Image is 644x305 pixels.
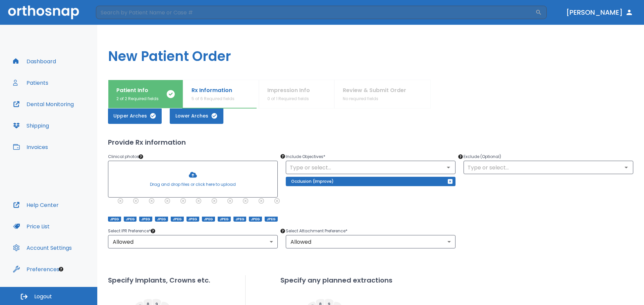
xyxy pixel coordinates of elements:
span: JPEG [186,217,200,222]
input: Type or select... [288,163,453,172]
input: Search by Patient Name or Case # [96,6,535,19]
div: Tooltip anchor [458,154,464,160]
p: Exclude (Optional) [464,153,633,161]
button: Lower Arches [170,108,223,124]
span: Lower Arches [176,112,217,120]
div: Allowed [286,235,455,248]
span: JPEG [155,217,168,222]
span: JPEG [233,217,247,222]
h2: Provide Rx information [108,137,633,147]
button: Dashboard [9,53,60,69]
h1: New Patient Order [97,25,644,80]
div: Allowed [108,235,278,248]
button: Account Settings [9,240,76,256]
div: Tooltip anchor [58,266,64,272]
span: JPEG [139,217,152,222]
span: JPEG [124,217,137,222]
p: Select IPR Preference * [108,227,278,235]
p: Select Attachment Preference * [286,227,455,235]
p: Clinical photos * [108,153,278,161]
div: Tooltip anchor [280,153,286,159]
span: Logout [34,293,52,300]
div: Tooltip anchor [138,154,144,160]
span: JPEG [108,217,121,222]
button: Open [444,163,453,172]
span: JPEG [202,217,215,222]
p: Patient Info [116,86,159,94]
span: JPEG [249,217,262,222]
input: Type or select... [466,163,631,172]
span: JPEG [265,217,278,222]
span: Upper Arches [115,112,155,120]
button: Invoices [9,139,52,155]
span: JPEG [218,217,231,222]
button: Preferences [9,261,63,277]
p: Rx Information [192,86,234,94]
button: Price List [9,218,54,234]
button: [PERSON_NAME] [563,6,636,18]
button: Open [622,163,631,172]
p: Occlusion (Improve) [291,177,334,185]
div: Tooltip anchor [280,228,286,234]
button: Help Center [9,197,63,213]
button: Upper Arches [108,108,162,124]
div: Tooltip anchor [150,228,156,234]
button: Dental Monitoring [9,96,78,112]
p: 2 of 2 Required fields [116,96,159,102]
img: Orthosnap [8,5,79,19]
p: Include Objectives * [286,153,455,161]
h2: Specify Implants, Crowns etc. [108,275,210,285]
p: 5 of 6 Required fields [192,96,234,102]
button: Patients [9,75,52,91]
h2: Specify any planned extractions [280,275,392,285]
button: Shipping [9,118,53,134]
span: JPEG [171,217,184,222]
